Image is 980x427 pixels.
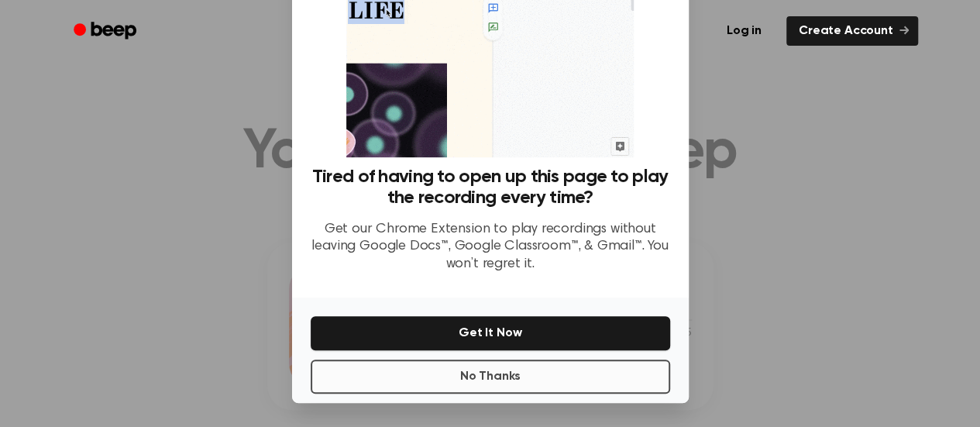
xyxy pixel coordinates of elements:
a: Create Account [786,16,918,46]
a: Beep [63,16,150,46]
button: Get It Now [311,316,670,350]
p: Get our Chrome Extension to play recordings without leaving Google Docs™, Google Classroom™, & Gm... [311,221,670,274]
h3: Tired of having to open up this page to play the recording every time? [311,167,670,208]
a: Log in [711,13,777,49]
button: No Thanks [311,360,670,394]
